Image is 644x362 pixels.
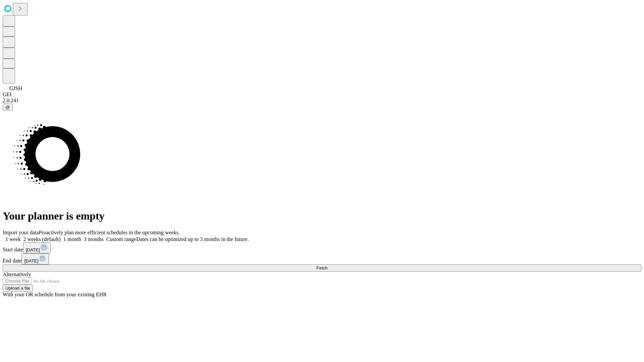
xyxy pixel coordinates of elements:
span: [DATE] [26,247,40,252]
button: Fetch [3,264,641,271]
div: Start date [3,242,641,253]
span: Import your data [3,230,39,235]
h1: Your planner is empty [3,210,641,222]
button: [DATE] [21,253,49,264]
span: 1 week [5,236,21,242]
button: @ [3,104,13,111]
span: GJSH [9,85,22,91]
span: 1 month [63,236,81,242]
span: @ [5,105,10,110]
div: End date [3,253,641,264]
span: Alternatively [3,271,31,277]
button: Upload a file [3,285,33,292]
span: [DATE] [24,258,38,263]
button: [DATE] [23,242,51,253]
span: With your OR schedule from your existing EHR [3,292,107,297]
span: Fetch [316,265,327,270]
span: Dates can be optimized up to 3 months in the future. [136,236,249,242]
span: 3 months [84,236,104,242]
div: 2.0.241 [3,98,641,104]
span: 2 weeks (default) [23,236,61,242]
span: Proactively plan more efficient schedules in the upcoming weeks. [39,230,180,235]
div: GEI [3,92,641,98]
span: Custom range [106,236,136,242]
